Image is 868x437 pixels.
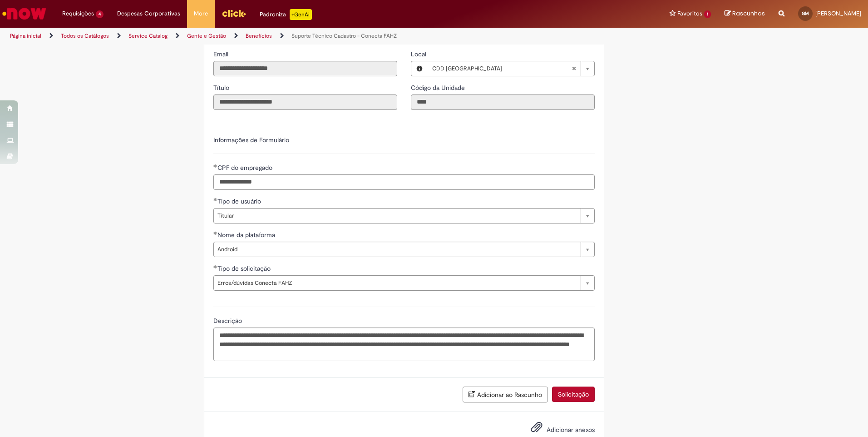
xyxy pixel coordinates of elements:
label: Somente leitura - Código da Unidade [411,83,467,92]
label: Somente leitura - Título [213,83,231,92]
a: Todos os Catálogos [61,32,109,40]
span: Rascunhos [732,9,765,18]
button: Solicitação [552,387,595,402]
span: CDD [GEOGRAPHIC_DATA] [432,61,572,76]
span: GM [802,10,809,16]
span: 4 [96,10,104,18]
span: Local [411,50,428,58]
a: Service Catalog [128,32,168,40]
img: click_logo_yellow_360x200.png [222,6,246,20]
span: Somente leitura - Título [213,84,231,92]
button: Local, Visualizar este registro CDD Curitiba [411,61,428,76]
span: Obrigatório Preenchido [213,265,217,268]
input: Título [213,94,397,110]
a: Rascunhos [725,10,765,18]
span: 1 [704,10,711,18]
span: [PERSON_NAME] [815,10,861,17]
span: Tipo de usuário [217,197,263,205]
button: Adicionar ao Rascunho [463,387,548,402]
p: +GenAi [290,9,312,20]
input: Código da Unidade [411,94,595,110]
div: Padroniza [260,9,312,20]
abbr: Limpar campo Local [567,61,581,76]
span: Erros/dúvidas Conecta FAHZ [217,276,576,290]
span: Android [217,242,576,257]
span: Somente leitura - Email [213,50,230,58]
span: Descrição [213,317,244,325]
span: Somente leitura - Código da Unidade [411,84,467,92]
a: Página inicial [10,32,41,40]
input: CPF do empregado [213,174,595,190]
span: Adicionar anexos [547,426,595,434]
input: Email [213,61,397,76]
span: Nome da plataforma [217,231,277,239]
span: CPF do empregado [217,164,274,172]
a: CDD [GEOGRAPHIC_DATA]Limpar campo Local [428,61,594,76]
label: Informações de Formulário [213,136,289,144]
a: Benefícios [246,32,272,40]
a: Gente e Gestão [187,32,226,40]
span: Requisições [62,9,94,18]
span: Despesas Corporativas [117,9,180,18]
label: Somente leitura - Email [213,50,230,59]
span: Tipo de solicitação [217,264,272,273]
span: Obrigatório Preenchido [213,198,217,201]
span: Obrigatório Preenchido [213,164,217,168]
textarea: Descrição [213,328,595,361]
span: More [194,9,208,18]
a: Suporte Técnico Cadastro - Conecta FAHZ [291,32,397,40]
img: ServiceNow [1,5,48,23]
span: Favoritos [677,9,702,18]
ul: Trilhas de página [7,28,572,45]
span: Titular [217,209,576,223]
span: Obrigatório Preenchido [213,231,217,235]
